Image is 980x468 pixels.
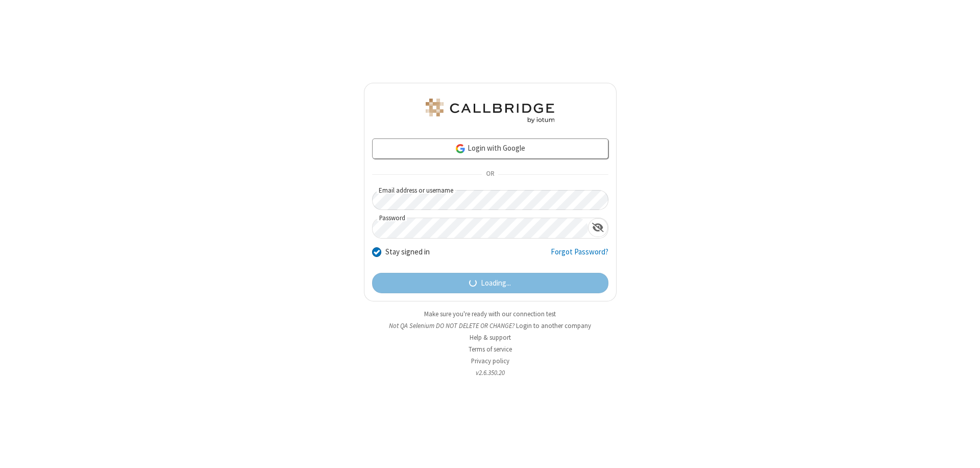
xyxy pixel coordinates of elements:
li: v2.6.350.20 [364,368,617,378]
span: OR [482,168,498,182]
img: QA Selenium DO NOT DELETE OR CHANGE [424,99,556,123]
button: Loading... [372,273,608,293]
span: Loading... [481,277,511,289]
img: google-icon.png [455,143,466,154]
input: Email address or username [372,190,608,210]
a: Privacy policy [471,357,509,365]
button: Login to another company [516,321,591,331]
div: Show password [588,218,608,237]
iframe: Chat [954,441,972,461]
a: Make sure you're ready with our connection test [424,310,556,318]
a: Terms of service [469,345,512,354]
label: Stay signed in [385,246,430,258]
li: Not QA Selenium DO NOT DELETE OR CHANGE? [364,321,617,331]
a: Help & support [470,333,511,342]
input: Password [373,218,588,238]
a: Forgot Password? [551,246,608,266]
a: Login with Google [372,138,608,159]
